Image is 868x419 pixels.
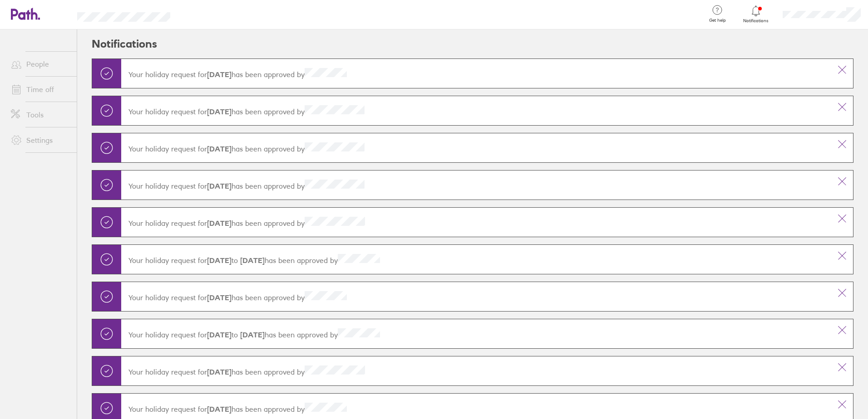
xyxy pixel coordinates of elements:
[703,18,732,23] span: Get help
[207,330,265,339] span: to
[4,106,77,124] a: Tools
[207,107,232,116] strong: [DATE]
[128,365,824,376] p: Your holiday request for has been approved by
[207,256,265,265] span: to
[238,330,265,339] strong: [DATE]
[207,293,232,302] strong: [DATE]
[207,404,232,414] strong: [DATE]
[92,29,157,58] h2: Notifications
[128,328,824,339] p: Your holiday request for has been approved by
[741,18,771,24] span: Notifications
[4,131,77,149] a: Settings
[207,256,232,265] strong: [DATE]
[741,5,771,24] a: Notifications
[207,330,232,339] strong: [DATE]
[128,403,824,414] p: Your holiday request for has been approved by
[207,219,232,228] strong: [DATE]
[207,70,232,79] strong: [DATE]
[128,68,824,79] p: Your holiday request for has been approved by
[4,55,77,73] a: People
[207,367,232,376] strong: [DATE]
[128,105,824,116] p: Your holiday request for has been approved by
[128,180,824,190] p: Your holiday request for has been approved by
[207,181,232,190] strong: [DATE]
[238,256,265,265] strong: [DATE]
[4,80,77,98] a: Time off
[128,142,824,153] p: Your holiday request for has been approved by
[128,291,824,302] p: Your holiday request for has been approved by
[128,217,824,228] p: Your holiday request for has been approved by
[207,144,232,153] strong: [DATE]
[128,254,824,265] p: Your holiday request for has been approved by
